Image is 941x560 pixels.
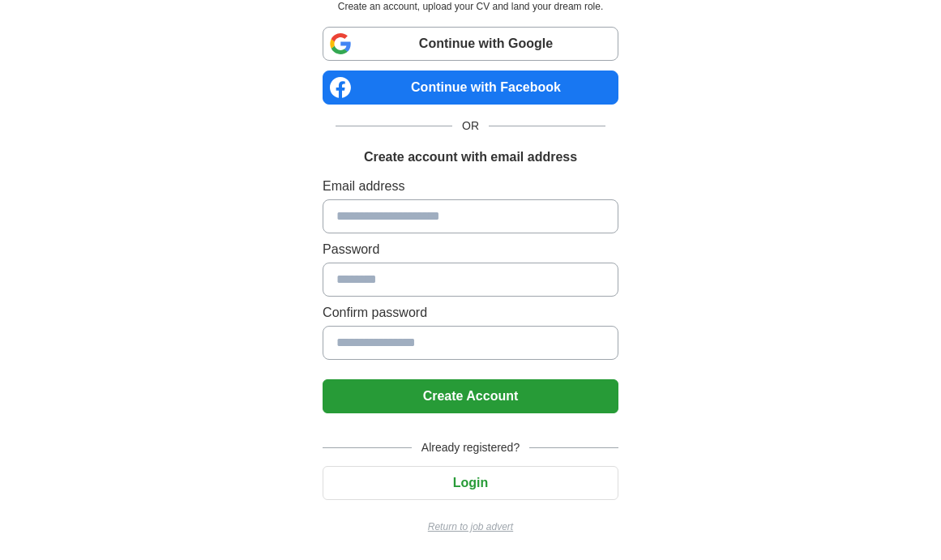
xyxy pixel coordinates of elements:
label: Email address [323,177,618,196]
a: Return to job advert [323,519,618,534]
span: Already registered? [412,439,529,456]
a: Continue with Google [323,27,618,61]
button: Create Account [323,379,618,413]
button: Login [323,466,618,500]
h1: Create account with email address [364,147,577,167]
label: Confirm password [323,303,618,323]
a: Continue with Facebook [323,71,618,105]
span: OR [452,118,489,135]
a: Login [323,476,618,489]
label: Password [323,240,618,259]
